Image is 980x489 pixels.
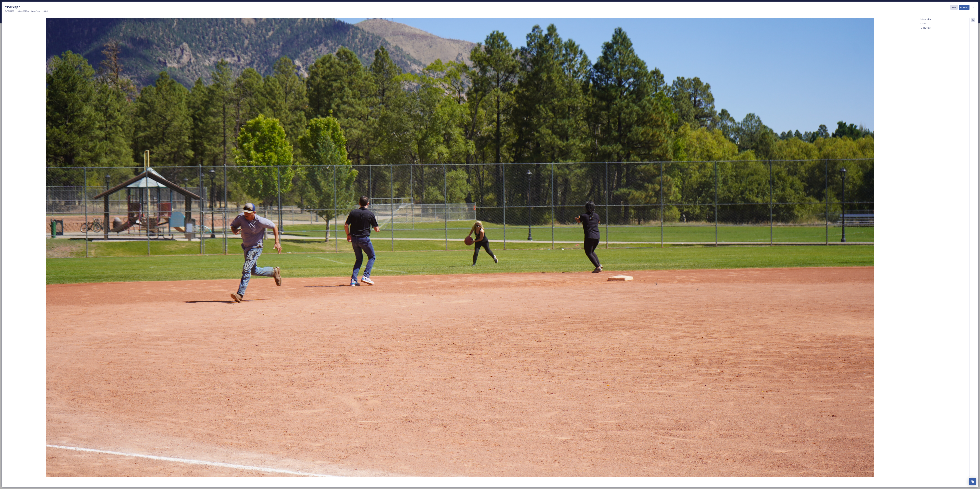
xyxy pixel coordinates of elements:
span: image/jpeg [31,10,40,12]
img: DSC06315.JPG [5,18,915,484]
span: 6000 px x 3376 px [17,10,29,12]
span: Source [920,22,926,25]
button: Open Chat [969,478,976,485]
h3: DSC06315.JPG [5,5,20,9]
span: Flagstaff [923,26,931,29]
span: 8.38 MB [43,10,48,12]
span: Information [920,18,932,21]
span: [DATE] 15:38 [5,10,14,12]
button: Share [950,5,958,10]
button: Download [959,5,969,10]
